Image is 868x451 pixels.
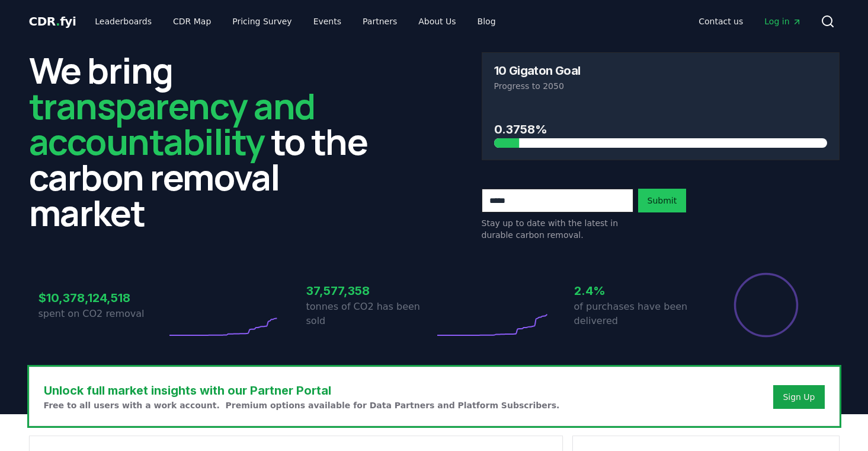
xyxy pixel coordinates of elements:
[755,11,811,32] a: Log in
[223,11,301,32] a: Pricing Survey
[56,14,60,28] span: .
[39,307,166,321] p: spent on CO2 removal
[39,289,166,307] h3: $10,378,124,518
[733,272,799,338] div: Percentage of sales delivered
[494,120,827,138] h3: 0.3758%
[306,282,434,300] h3: 37,577,358
[409,11,465,32] a: About Us
[304,11,351,32] a: Events
[164,11,220,32] a: CDR Map
[482,217,633,241] p: Stay up to date with the latest in durable carbon removal.
[85,11,505,32] nav: Main
[689,11,752,32] a: Contact us
[44,382,560,399] h3: Unlock full market insights with our Partner Portal
[689,11,811,32] nav: Main
[29,14,76,28] span: CDR fyi
[468,11,505,32] a: Blog
[638,189,687,212] button: Submit
[29,13,76,30] a: CDR.fyi
[494,65,581,77] h3: 10 Gigaton Goal
[574,282,702,300] h3: 2.4%
[764,15,801,27] span: Log in
[306,300,434,328] p: tonnes of CO2 has been sold
[29,52,387,230] h2: We bring to the carbon removal market
[44,399,560,411] p: Free to all users with a work account. Premium options available for Data Partners and Platform S...
[85,11,161,32] a: Leaderboards
[773,385,824,409] button: Sign Up
[29,81,315,166] span: transparency and accountability
[353,11,406,32] a: Partners
[574,300,702,328] p: of purchases have been delivered
[783,391,815,403] a: Sign Up
[494,80,827,92] p: Progress to 2050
